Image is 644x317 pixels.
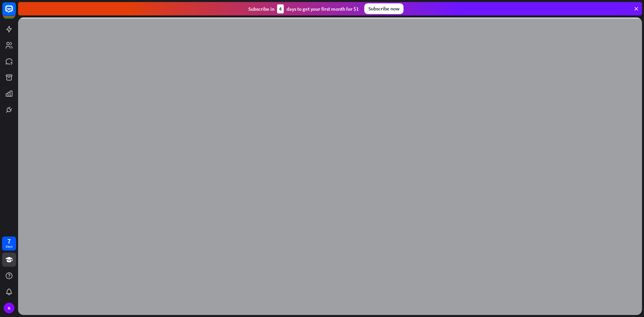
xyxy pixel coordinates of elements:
[364,3,404,14] div: Subscribe now
[4,303,14,313] div: N
[277,4,284,13] div: 4
[6,244,12,249] div: days
[2,236,16,251] a: 7 days
[7,238,11,244] div: 7
[248,4,359,13] div: Subscribe in days to get your first month for $1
